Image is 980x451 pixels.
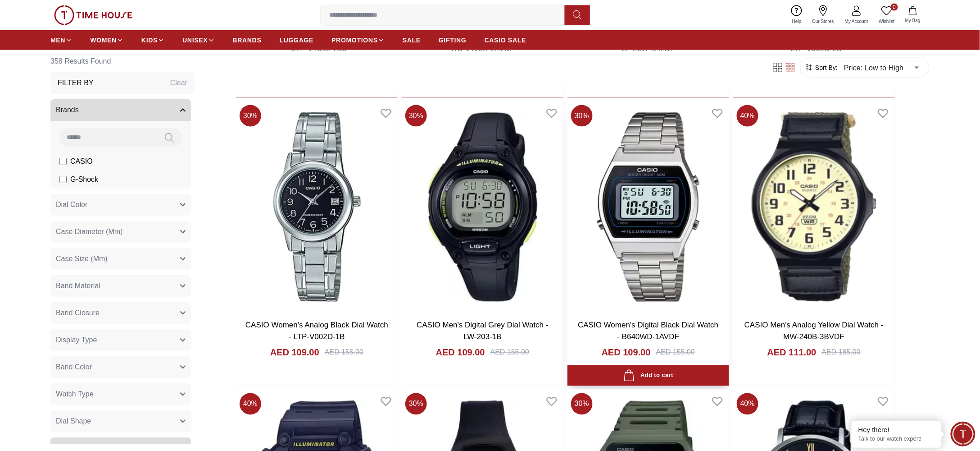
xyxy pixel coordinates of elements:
span: My Account [841,18,872,25]
a: PROMOTIONS [331,32,385,48]
span: Band Material [56,281,100,291]
img: CASIO Women's Analog Black Dial Watch - LTP-V002D-1B [236,101,398,313]
button: My Bag [900,5,926,26]
h3: Filter By [58,78,94,88]
span: Band Color [56,362,92,373]
span: My Bag [902,17,924,24]
span: 30 % [571,393,593,415]
a: CASIO Men's Analog Yellow Dial Watch - MW-240B-3BVDF [744,321,884,341]
div: Price: Low to High [838,55,926,80]
h4: AED 109.00 [436,346,485,359]
span: Brands [56,105,79,115]
span: KIDS [141,36,158,45]
a: KIDS [141,32,164,48]
span: Dial Color [56,199,87,210]
span: CASIO SALE [485,36,526,45]
div: AED 155.00 [490,347,529,358]
button: Sort By: [804,63,838,72]
img: ... [54,5,132,25]
p: Talk to our watch expert! [858,435,935,443]
a: CASIO Men's Digital Grey Dial Watch - LW-203-1B [417,321,549,341]
input: G-Shock [59,176,67,183]
span: 0 [891,4,898,11]
button: Band Material [50,275,191,297]
button: Dial Color [50,194,191,216]
span: BRANDS [233,36,262,45]
span: Our Stores [809,18,838,25]
div: Hey there! [858,425,935,434]
span: GIFTING [439,36,467,45]
a: Help [787,4,807,27]
span: CASIO [70,156,93,167]
a: SALE [403,32,421,48]
button: Dial Shape [50,410,191,432]
span: 30 % [405,105,427,127]
div: Add to cart [623,370,673,382]
img: CASIO Men's Analog Yellow Dial Watch - MW-240B-3BVDF [733,101,895,313]
span: 30 % [405,393,427,415]
a: Our Stores [807,4,839,27]
a: MEN [50,32,72,48]
a: BRANDS [233,32,262,48]
a: 0Wishlist [874,4,900,27]
a: CASIO Women's Analog Black Dial Watch - LTP-V002D-1B [245,321,388,341]
span: G-Shock [70,174,98,185]
span: WOMEN [90,36,117,45]
h4: AED 109.00 [602,346,651,359]
span: Help [789,18,805,25]
a: CASIO SALE [485,32,526,48]
button: Case Diameter (Mm) [50,221,191,243]
span: LUGGAGE [280,36,314,45]
img: CASIO Men's Digital Grey Dial Watch - LW-203-1B [402,101,563,313]
span: Case Diameter (Mm) [56,226,122,237]
span: Case Size (Mm) [56,253,108,264]
button: Add to cart [567,365,729,387]
input: CASIO [59,158,67,165]
span: 40 % [737,105,758,127]
span: PROMOTIONS [331,36,378,45]
span: Display Type [56,335,97,345]
span: MEN [50,36,65,45]
span: UNISEX [182,36,208,45]
img: CASIO Women's Digital Black Dial Watch - B640WD-1AVDF [567,101,729,313]
button: Brands [50,99,191,121]
button: Display Type [50,329,191,351]
h4: AED 111.00 [767,346,817,359]
button: Band Closure [50,302,191,324]
div: Chat Widget [951,422,975,446]
button: Watch Type [50,383,191,405]
span: 40 % [240,393,261,415]
a: UNISEX [182,32,214,48]
button: Band Color [50,356,191,378]
div: Clear [170,78,187,88]
span: Band Closure [56,308,100,318]
span: Wishlist [876,18,898,25]
a: WOMEN [90,32,123,48]
span: Dial Shape [56,416,91,427]
span: Sort By: [813,63,838,72]
div: AED 155.00 [325,347,363,358]
div: AED 185.00 [822,347,861,358]
a: GIFTING [439,32,467,48]
h6: 358 Results Found [50,51,195,72]
span: Watch Type [56,389,94,400]
span: 30 % [571,105,593,127]
span: SALE [403,36,421,45]
span: 30 % [240,105,261,127]
div: AED 155.00 [656,347,695,358]
button: Case Size (Mm) [50,248,191,270]
a: CASIO Women's Digital Black Dial Watch - B640WD-1AVDF [578,321,718,341]
a: LUGGAGE [280,32,314,48]
h4: AED 109.00 [270,346,319,359]
span: 40 % [737,393,758,415]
